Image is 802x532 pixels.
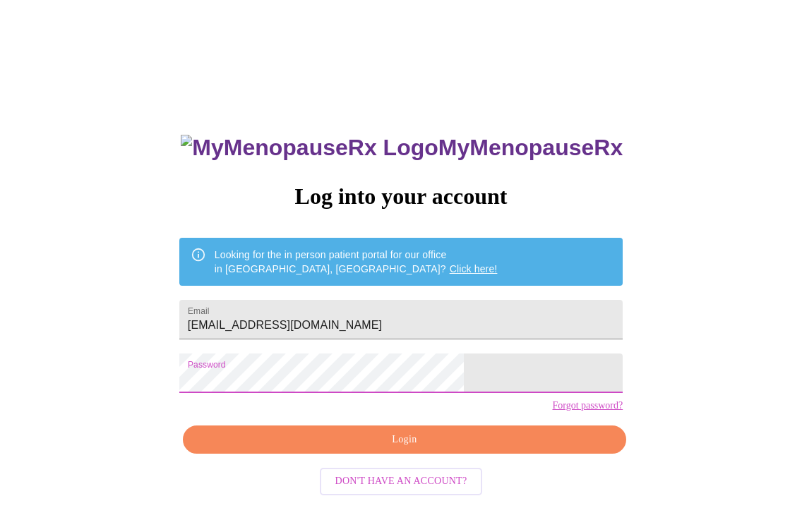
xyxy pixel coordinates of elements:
[316,474,486,486] a: Don't have an account?
[181,135,438,161] img: MyMenopauseRx Logo
[450,263,498,274] a: Click here!
[179,183,623,210] h3: Log into your account
[552,400,623,411] a: Forgot password?
[335,473,467,490] span: Don't have an account?
[320,468,483,495] button: Don't have an account?
[199,431,610,449] span: Login
[181,135,623,161] h3: MyMenopauseRx
[215,242,498,282] div: Looking for the in person patient portal for our office in [GEOGRAPHIC_DATA], [GEOGRAPHIC_DATA]?
[183,425,626,454] button: Login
